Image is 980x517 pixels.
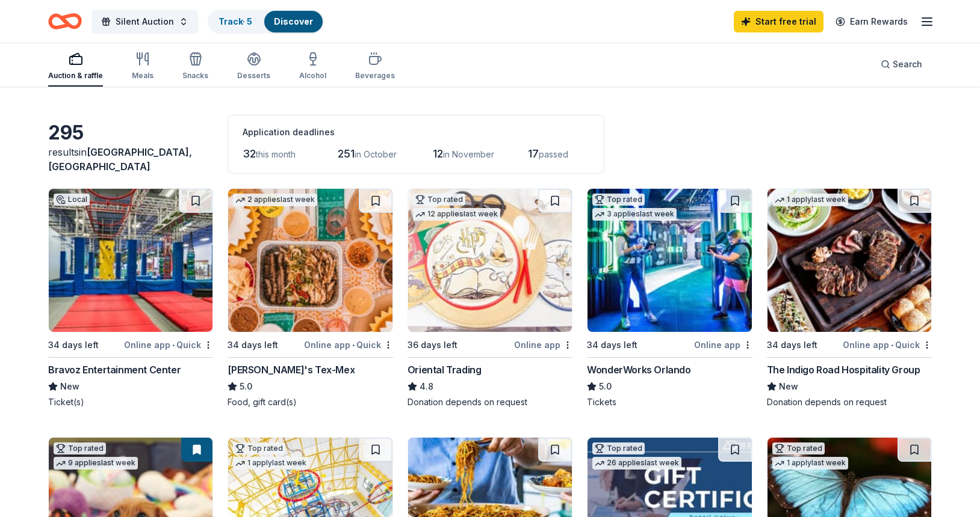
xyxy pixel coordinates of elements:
[233,457,309,470] div: 1 apply last week
[588,189,751,332] img: Image for WonderWorks Orlando
[891,340,893,350] span: •
[413,194,465,206] div: Top rated
[237,47,270,87] button: Desserts
[240,379,252,394] span: 5.0
[243,125,589,139] div: Application deadlines
[338,147,355,160] span: 251
[233,442,285,454] div: Top rated
[228,188,392,408] a: Image for Chuy's Tex-Mex2 applieslast week34 days leftOnline app•Quick[PERSON_NAME]'s Tex-Mex5.0F...
[274,16,313,26] a: Discover
[48,121,213,145] div: 295
[587,188,752,408] a: Image for WonderWorks OrlandoTop rated3 applieslast week34 days leftOnline appWonderWorks Orlando...
[843,337,932,352] div: Online app Quick
[48,188,213,408] a: Image for Bravoz Entertainment CenterLocal34 days leftOnline app•QuickBravoz Entertainment Center...
[219,16,252,26] a: Track· 5
[599,379,612,394] span: 5.0
[767,188,932,408] a: Image for The Indigo Road Hospitality Group1 applylast week34 days leftOnline app•QuickThe Indigo...
[352,340,355,350] span: •
[539,149,568,159] span: passed
[54,194,90,206] div: Local
[772,457,848,470] div: 1 apply last week
[408,338,457,352] div: 36 days left
[60,379,79,394] span: New
[592,208,677,221] div: 3 applies last week
[355,47,395,87] button: Beverages
[49,189,212,332] img: Image for Bravoz Entertainment Center
[734,11,823,32] a: Start free trial
[443,149,494,159] span: in November
[779,379,798,394] span: New
[592,457,681,470] div: 26 applies last week
[228,396,392,408] div: Food, gift card(s)
[208,10,324,34] button: Track· 5Discover
[408,189,572,332] img: Image for Oriental Trading
[48,146,192,173] span: in
[768,189,931,332] img: Image for The Indigo Road Hospitality Group
[48,71,103,81] div: Auction & raffle
[124,337,213,352] div: Online app Quick
[132,47,154,87] button: Meals
[893,57,922,72] span: Search
[355,149,397,159] span: in October
[408,363,482,377] div: Oriental Trading
[587,338,637,352] div: 34 days left
[871,52,932,76] button: Search
[355,71,395,81] div: Beverages
[587,363,690,377] div: WonderWorks Orlando
[132,71,154,81] div: Meals
[408,396,572,408] div: Donation depends on request
[228,189,392,332] img: Image for Chuy's Tex-Mex
[299,47,326,87] button: Alcohol
[514,337,572,352] div: Online app
[48,146,192,173] span: [GEOGRAPHIC_DATA], [GEOGRAPHIC_DATA]
[182,47,208,87] button: Snacks
[237,71,270,81] div: Desserts
[233,194,317,206] div: 2 applies last week
[91,10,198,34] button: Silent Auction
[528,147,539,160] span: 17
[182,71,208,81] div: Snacks
[228,363,355,377] div: [PERSON_NAME]'s Tex-Mex
[48,363,181,377] div: Bravoz Entertainment Center
[48,396,213,408] div: Ticket(s)
[767,363,920,377] div: The Indigo Road Hospitality Group
[694,337,752,352] div: Online app
[767,396,932,408] div: Donation depends on request
[48,338,99,352] div: 34 days left
[48,145,213,174] div: results
[420,379,433,394] span: 4.8
[592,194,645,206] div: Top rated
[592,442,645,454] div: Top rated
[772,194,848,206] div: 1 apply last week
[116,14,174,29] span: Silent Auction
[228,338,278,352] div: 34 days left
[256,149,296,159] span: this month
[54,457,138,470] div: 9 applies last week
[767,338,817,352] div: 34 days left
[408,188,572,408] a: Image for Oriental TradingTop rated12 applieslast week36 days leftOnline appOriental Trading4.8Do...
[48,47,103,87] button: Auction & raffle
[172,340,175,350] span: •
[48,7,82,35] a: Home
[299,71,326,81] div: Alcohol
[772,442,825,454] div: Top rated
[243,147,256,160] span: 32
[587,396,752,408] div: Tickets
[54,442,106,454] div: Top rated
[413,208,500,221] div: 12 applies last week
[828,11,915,32] a: Earn Rewards
[304,337,393,352] div: Online app Quick
[433,147,443,160] span: 12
